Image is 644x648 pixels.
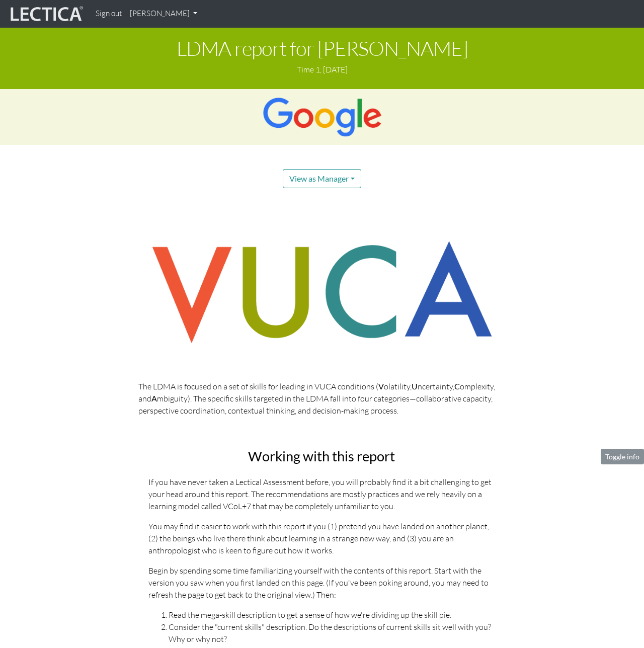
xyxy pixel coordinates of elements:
strong: U [412,381,418,391]
button: View as Manager [283,169,361,188]
h2: Working with this report [148,449,495,464]
p: The LDMA is focused on a set of skills for leading in VUCA conditions ( olatility, ncertainty, om... [138,380,506,417]
img: lecticalive [8,5,84,24]
strong: A [151,393,157,403]
p: You may find it easier to work with this report if you (1) pretend you have landed on another pla... [148,520,495,556]
p: Time 1, [DATE] [8,63,636,75]
a: Sign out [92,4,126,24]
img: Google Logo [262,97,382,137]
li: Read the mega-skill description to get a sense of how we're dividing up the skill pie. [169,609,495,621]
p: Begin by spending some time familiarizing yourself with the contents of this report. Start with t... [148,564,495,601]
strong: V [378,381,384,391]
a: [PERSON_NAME] [126,4,201,24]
li: Consider the "current skills" description. Do the descriptions of current skills sit well with yo... [169,621,495,645]
strong: C [454,381,460,391]
img: vuca skills [138,228,506,356]
button: Toggle info [601,449,644,464]
h1: LDMA report for [PERSON_NAME] [8,37,636,59]
p: If you have never taken a Lectical Assessment before, you will probably find it a bit challenging... [148,476,495,512]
